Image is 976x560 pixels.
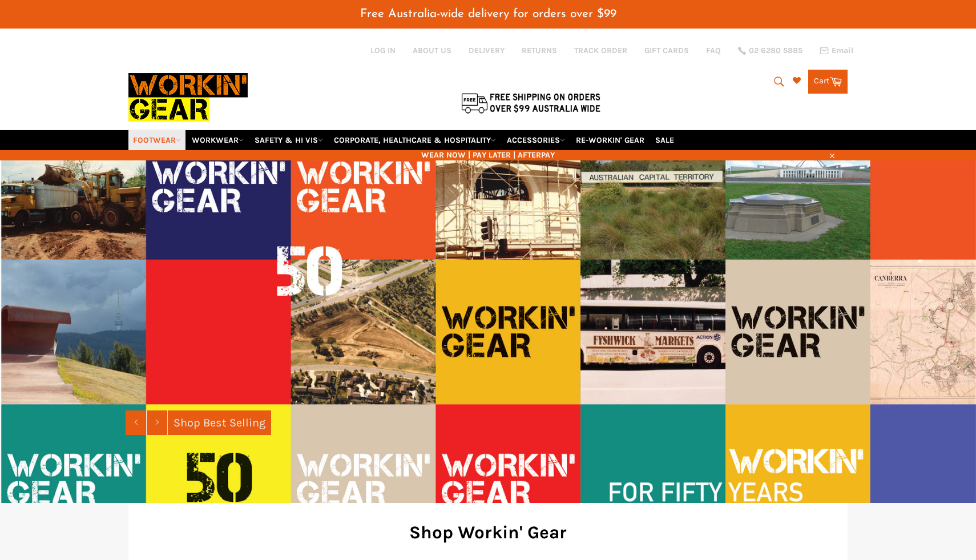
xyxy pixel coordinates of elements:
span: Free Australia-wide delivery for orders over $99 [360,8,616,20]
a: Cart [808,70,848,94]
a: Shop Best Selling [168,410,271,435]
a: Email [820,46,853,55]
h2: Shop Workin' Gear [146,520,830,545]
a: CORPORATE, HEALTHCARE & HOSPITALITY [329,130,501,150]
img: Workin Gear leaders in Workwear, Safety Boots, PPE, Uniforms. Australia's No.1 in Workwear [128,65,248,130]
a: GIFT CARDS [644,45,689,56]
a: ABOUT US [413,45,451,56]
a: RETURNS [522,45,557,56]
span: Email [832,47,853,55]
a: RE-WORKIN' GEAR [571,130,649,150]
a: ACCESSORIES [502,130,570,150]
a: TRACK ORDER [574,45,627,56]
a: Log in [370,46,396,55]
a: SALE [651,130,679,150]
span: 02 6280 5885 [749,47,802,55]
a: WORKWEAR [187,130,248,150]
img: Flat $9.95 shipping Australia wide [459,91,602,115]
a: FAQ [706,45,721,56]
a: 02 6280 5885 [738,47,802,55]
a: SAFETY & HI VIS [250,130,328,150]
a: DELIVERY [469,45,505,56]
a: FOOTWEAR [128,130,185,150]
span: WEAR NOW | PAY LATER | AFTERPAY [128,150,848,160]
